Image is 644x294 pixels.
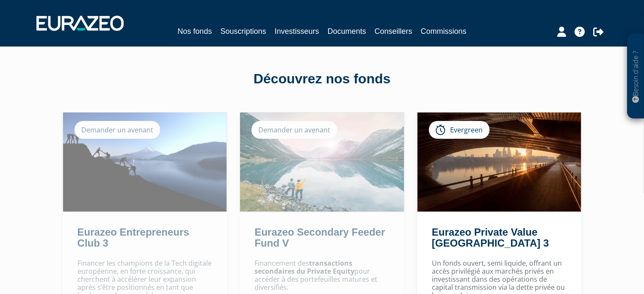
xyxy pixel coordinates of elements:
[75,121,160,139] div: Demander un avenant
[429,121,489,139] div: Evergreen
[254,258,354,276] strong: transactions secondaires du Private Equity
[240,113,404,212] img: Eurazeo Secondary Feeder Fund V
[274,25,319,37] a: Investisseurs
[417,113,581,212] img: Eurazeo Private Value Europe 3
[81,69,564,89] div: Découvrez nos fonds
[432,226,549,249] a: Eurazeo Private Value [GEOGRAPHIC_DATA] 3
[375,25,412,37] a: Conseillers
[63,113,227,212] img: Eurazeo Entrepreneurs Club 3
[631,38,641,115] p: Besoin d'aide ?
[36,16,124,31] img: 1732889491-logotype_eurazeo_blanc_rvb.png
[421,25,467,37] a: Commissions
[220,25,266,37] a: Souscriptions
[254,259,390,292] p: Financement des pour accéder à des portefeuilles matures et diversifiés.
[328,25,366,37] a: Documents
[254,226,385,249] a: Eurazeo Secondary Feeder Fund V
[177,25,212,38] a: Nos fonds
[77,226,189,249] a: Eurazeo Entrepreneurs Club 3
[252,121,337,139] div: Demander un avenant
